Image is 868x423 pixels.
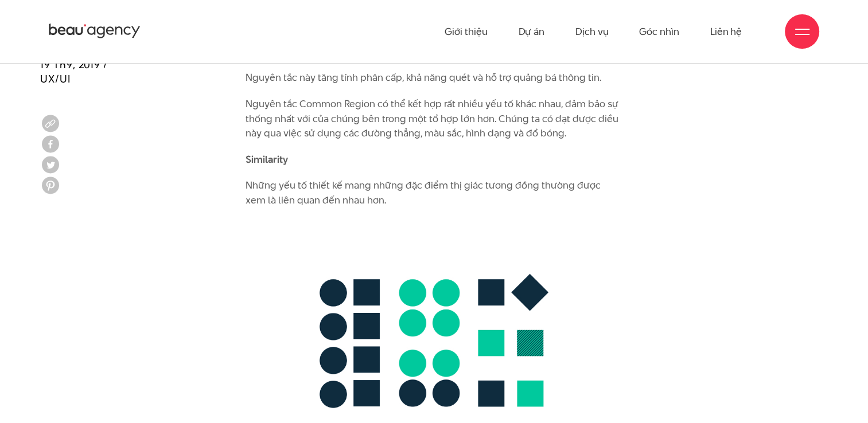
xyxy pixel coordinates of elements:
b: Similarity [246,152,288,166]
p: Nguyên tắc Common Region có thể kết hợp rất nhiều yếu tố khác nhau, đảm bảo sự thống nhất với của... [246,97,622,141]
p: Nguyên tắc này tăng tính phân cấp, khả năng quét và hỗ trợ quảng bá thông tin. [246,70,622,85]
p: Những yếu tố thiết kế mang những đặc điểm thị giác tương đồng thường được xem là liên quan đến nh... [246,178,622,207]
span: 19 Th9, 2019 / UX/UI [40,57,108,86]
